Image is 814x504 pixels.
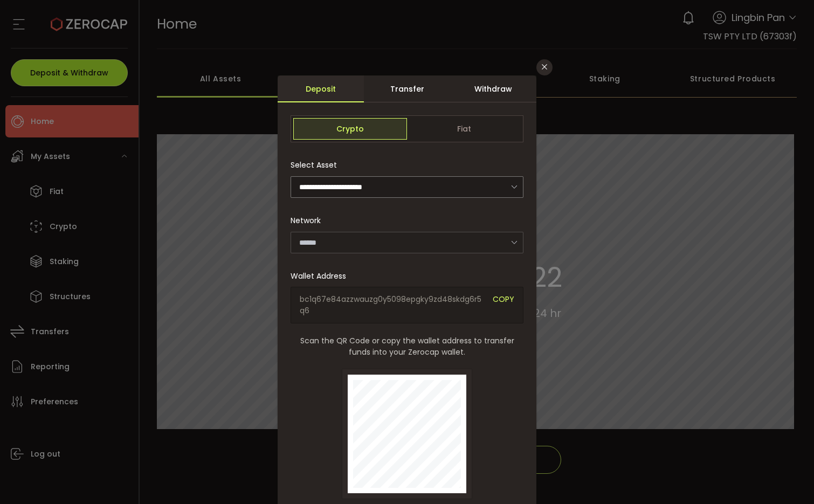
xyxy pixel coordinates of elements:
[407,118,521,140] span: Fiat
[291,215,327,226] label: Network
[291,335,523,358] span: Scan the QR Code or copy the wallet address to transfer funds into your Zerocap wallet.
[450,75,536,102] div: Withdraw
[278,75,364,102] div: Deposit
[364,75,450,102] div: Transfer
[686,388,814,504] iframe: Chat Widget
[300,294,485,316] span: bc1q67e84azzwauzg0y5098epgky9zd48skdg6r5q6
[291,271,353,281] label: Wallet Address
[493,294,514,316] span: COPY
[291,160,343,170] label: Select Asset
[536,59,553,75] button: Close
[293,118,407,140] span: Crypto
